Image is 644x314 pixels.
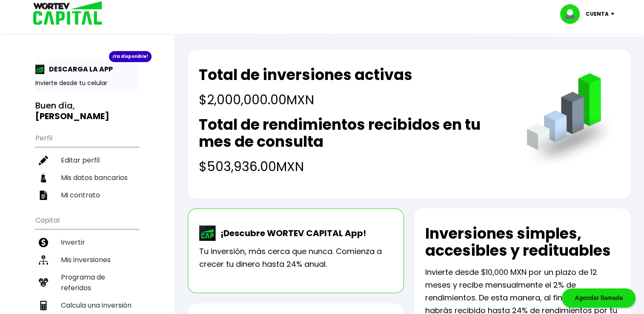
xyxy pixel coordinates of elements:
[216,227,366,240] p: ¡Descubre WORTEV CAPITAL App!
[35,268,139,297] a: Programa de referidos
[199,226,216,241] img: wortev-capital-app-icon
[45,64,113,74] p: DESCARGA LA APP
[39,278,48,287] img: recomiendanos-icon.9b8e9327.svg
[35,100,139,122] h3: Buen día,
[586,8,609,20] p: Cuenta
[109,51,152,62] div: ¡Ya disponible!
[35,297,139,314] a: Calcula una inversión
[35,169,139,186] a: Mis datos bancarios
[199,245,392,271] p: Tu inversión, más cerca que nunca. Comienza a crecer tu dinero hasta 24% anual.
[35,128,139,204] ul: Perfil
[523,73,619,170] img: grafica.516fef24.png
[35,79,139,88] p: Invierte desde tu celular
[35,251,139,268] a: Mis inversiones
[562,288,635,308] div: Agendar llamada
[425,225,619,259] h2: Inversiones simples, accesibles y redituables
[35,186,139,204] a: Mi contrato
[35,151,139,169] a: Editar perfil
[35,110,109,122] b: [PERSON_NAME]
[199,116,509,150] h2: Total de rendimientos recibidos en tu mes de consulta
[609,13,620,15] img: icon-down
[39,238,48,247] img: invertir-icon.b3b967d7.svg
[199,66,412,83] h2: Total de inversiones activas
[39,255,48,265] img: inversiones-icon.6695dc30.svg
[39,156,48,165] img: editar-icon.952d3147.svg
[39,191,48,200] img: contrato-icon.f2db500c.svg
[39,173,48,183] img: datos-icon.10cf9172.svg
[560,4,586,24] img: profile-image
[35,234,139,251] a: Invertir
[35,65,45,74] img: app-icon
[199,90,412,109] h4: $2,000,000.00 MXN
[39,301,48,310] img: calculadora-icon.17d418c4.svg
[199,157,509,176] h4: $503,936.00 MXN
